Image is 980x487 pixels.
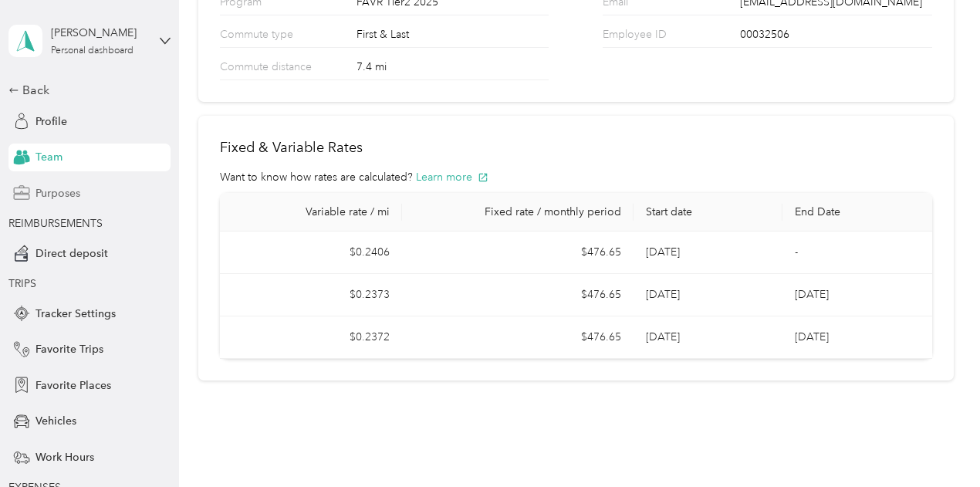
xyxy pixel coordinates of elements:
[35,341,103,357] span: Favorite Trips
[8,217,103,230] span: REIMBURSEMENTS
[634,274,782,316] td: [DATE]
[416,169,488,185] button: Learn more
[35,185,80,201] span: Purposes
[35,245,108,262] span: Direct deposit
[782,274,931,316] td: [DATE]
[35,377,111,394] span: Favorite Places
[35,306,116,322] span: Tracker Settings
[357,26,549,47] div: First & Last
[35,113,67,130] span: Profile
[634,193,782,232] th: Start date
[220,169,932,185] div: Want to know how rates are calculated?
[894,401,980,487] iframe: Everlance-gr Chat Button Frame
[402,316,634,359] td: $476.65
[220,59,339,79] p: Commute distance
[8,277,36,290] span: TRIPS
[402,193,634,232] th: Fixed rate / monthly period
[51,46,133,56] div: Personal dashboard
[220,316,402,359] td: $0.2372
[220,193,402,232] th: Variable rate / mi
[35,149,63,165] span: Team
[740,26,932,47] div: 00032506
[35,413,76,429] span: Vehicles
[782,193,931,232] th: End Date
[220,274,402,316] td: $0.2373
[220,232,402,274] td: $0.2406
[220,137,932,158] h2: Fixed & Variable Rates
[220,26,339,47] p: Commute type
[402,232,634,274] td: $476.65
[634,232,782,274] td: [DATE]
[35,449,94,465] span: Work Hours
[782,316,931,359] td: [DATE]
[603,26,721,47] p: Employee ID
[402,274,634,316] td: $476.65
[782,232,931,274] td: -
[357,59,549,79] div: 7.4 mi
[634,316,782,359] td: [DATE]
[8,81,163,100] div: Back
[51,25,147,41] div: [PERSON_NAME]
